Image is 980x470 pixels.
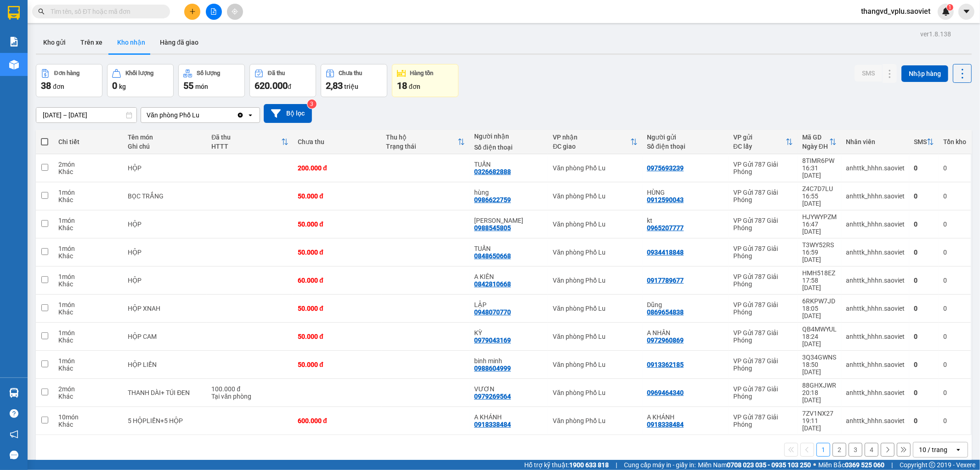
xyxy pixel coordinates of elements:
[963,7,971,16] span: caret-down
[474,329,544,337] div: KỲ
[474,196,511,203] div: 0986622759
[474,133,544,140] div: Người nhận
[798,130,841,154] th: Toggle SortBy
[943,333,966,340] div: 0
[914,220,934,228] div: 0
[128,417,202,424] div: 5 HỘPLIỀN+5 HỘP
[647,217,724,224] div: kt
[474,245,544,252] div: TUẤN
[298,192,377,200] div: 50.000 đ
[553,305,638,312] div: Văn phòng Phố Lu
[298,138,377,145] div: Chưa thu
[326,80,343,91] span: 2,83
[846,333,905,340] div: anhttk_hhhn.saoviet
[943,220,966,228] div: 0
[733,301,793,316] div: VP Gửi 787 Giải Phóng
[9,60,19,70] img: warehouse-icon
[474,301,544,308] div: LẬP
[846,249,905,256] div: anhttk_hhhn.saoviet
[942,7,950,16] img: icon-new-feature
[855,65,882,81] button: SMS
[288,83,291,90] span: đ
[36,31,73,53] button: Kho gửi
[548,130,642,154] th: Toggle SortBy
[914,333,934,340] div: 0
[58,224,119,232] div: Khác
[553,277,638,284] div: Văn phòng Phố Lu
[914,305,934,312] div: 0
[211,143,281,150] div: HTTT
[210,8,217,15] span: file-add
[802,269,837,277] div: HMH518EZ
[339,70,363,76] div: Chưa thu
[647,196,684,203] div: 0912590043
[474,357,544,365] div: binh minh
[183,80,193,91] span: 55
[195,83,208,90] span: món
[802,164,837,179] div: 16:31 [DATE]
[211,133,281,141] div: Đã thu
[553,164,638,172] div: Văn phòng Phố Lu
[197,70,220,76] div: Số lượng
[647,361,684,368] div: 0913362185
[58,421,119,428] div: Khác
[958,4,974,20] button: caret-down
[647,143,724,150] div: Số điện thoại
[474,421,511,428] div: 0918338484
[268,70,285,76] div: Đã thu
[846,361,905,368] div: anhttk_hhhn.saoviet
[128,143,202,150] div: Ghi chú
[733,133,786,141] div: VP gửi
[698,460,811,470] span: Miền Nam
[647,413,724,421] div: A KHÁNH
[943,361,966,368] div: 0
[73,31,110,53] button: Trên xe
[733,357,793,372] div: VP Gửi 787 Giải Phóng
[189,8,196,15] span: plus
[58,308,119,316] div: Khác
[929,462,935,468] span: copyright
[58,301,119,308] div: 1 món
[943,389,966,396] div: 0
[733,143,786,150] div: ĐC lấy
[232,8,238,15] span: aim
[846,277,905,284] div: anhttk_hhhn.saoviet
[298,305,377,312] div: 50.000 đ
[802,213,837,220] div: HJYWYPZM
[647,224,684,232] div: 0965207777
[553,220,638,228] div: Văn phòng Phố Lu
[914,164,934,172] div: 0
[802,410,837,417] div: 7ZV1NX27
[58,393,119,400] div: Khác
[128,220,202,228] div: HỘP
[474,308,511,316] div: 0948070770
[474,365,511,372] div: 0988604999
[854,6,938,17] span: thangvd_vplu.saoviet
[733,245,793,260] div: VP Gửi 787 Giải Phóng
[128,277,202,284] div: HỘP
[321,64,387,97] button: Chưa thu2,83 triệu
[128,333,202,340] div: HỘP CAM
[206,4,222,20] button: file-add
[727,461,811,469] strong: 0708 023 035 - 0935 103 250
[58,413,119,421] div: 10 món
[237,111,244,119] svg: Clear value
[943,138,966,145] div: Tồn kho
[128,361,202,368] div: HỘP LIỀN
[386,143,458,150] div: Trạng thái
[474,189,544,196] div: hùng
[849,443,862,457] button: 3
[9,37,19,46] img: solution-icon
[409,83,420,90] span: đơn
[733,217,793,232] div: VP Gửi 787 Giải Phóng
[733,385,793,400] div: VP Gửi 787 Giải Phóng
[128,164,202,172] div: HỘP
[802,389,837,404] div: 20:18 [DATE]
[344,83,358,90] span: triệu
[914,417,934,424] div: 0
[112,80,117,91] span: 0
[802,354,837,361] div: 3Q34GWNS
[802,277,837,291] div: 17:58 [DATE]
[813,463,816,467] span: ⚪️
[298,333,377,340] div: 50.000 đ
